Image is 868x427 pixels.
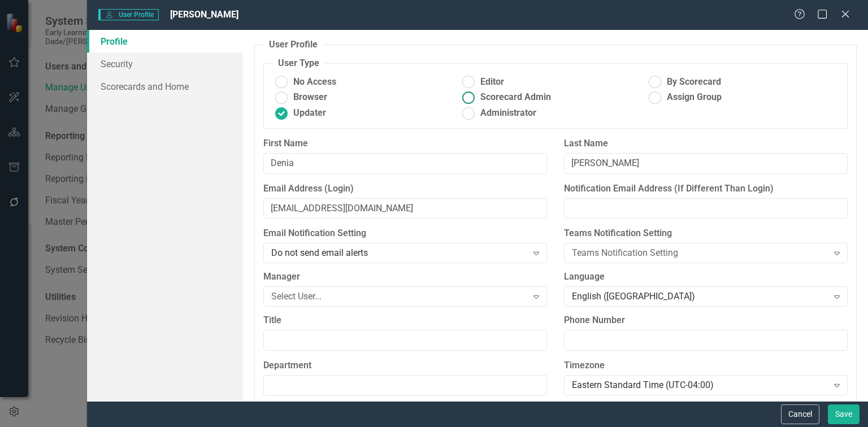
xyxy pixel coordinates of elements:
div: Do not send email alerts [271,247,527,260]
div: Select User... [271,290,527,303]
a: Profile [87,30,243,53]
label: Timezone [564,359,848,372]
span: Editor [480,76,504,89]
label: First Name [263,137,547,150]
div: Eastern Standard Time (UTC-04:00) [572,378,827,391]
span: Scorecard Admin [480,91,551,104]
span: By Scorecard [667,76,721,89]
div: English ([GEOGRAPHIC_DATA]) [572,290,827,303]
legend: User Profile [263,38,323,51]
span: User Profile [98,9,159,20]
label: Title [263,314,547,327]
span: Updater [293,107,326,120]
legend: User Type [272,57,325,70]
label: Manager [263,271,547,284]
span: [PERSON_NAME] [170,9,238,20]
label: Last Name [564,137,848,150]
label: Department [263,359,547,372]
label: Notification Email Address (If Different Than Login) [564,182,848,195]
span: No Access [293,76,336,89]
label: Phone Number [564,314,848,327]
span: Assign Group [667,91,722,104]
label: Email Address (Login) [263,182,547,195]
button: Cancel [781,404,819,424]
label: Teams Notification Setting [564,227,848,240]
span: Administrator [480,107,536,120]
div: Teams Notification Setting [572,247,827,260]
label: Language [564,271,848,284]
a: Scorecards and Home [87,75,243,98]
label: Email Notification Setting [263,227,547,240]
a: Security [87,53,243,75]
button: Save [828,404,860,424]
span: Browser [293,91,327,104]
